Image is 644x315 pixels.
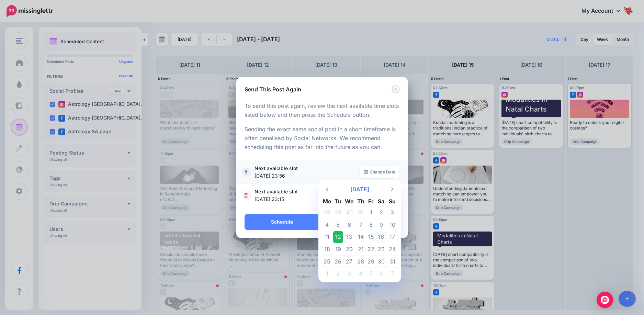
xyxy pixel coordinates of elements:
td: 28 [321,206,333,219]
td: 2 [333,268,343,280]
td: 1 [321,268,333,280]
td: 7 [355,218,366,231]
td: 14 [355,231,366,243]
td: 3 [386,206,398,219]
td: 17 [386,231,398,243]
th: Mo [321,196,333,206]
th: Select Month [333,182,386,196]
td: 12 [333,231,343,243]
span: Next available slot [255,165,360,180]
td: 21 [355,243,366,256]
th: Su [386,196,398,206]
svg: Previous Month [326,187,328,192]
td: 19 [333,243,343,256]
td: 10 [386,218,398,231]
td: 4 [355,268,366,280]
td: 1 [366,206,376,219]
button: Schedule [245,214,320,230]
td: 6 [376,268,386,280]
div: Open Intercom Messenger [597,292,613,308]
p: Sending the exact same social post in a short timeframe is often penalised by Social Networks. We... [245,125,400,152]
p: To send this post again, review the next available time slots listed below and then press the Sch... [245,102,400,120]
td: 4 [321,218,333,231]
span: [DATE] 23:56 [255,172,357,180]
td: 29 [333,206,343,219]
td: 28 [355,255,366,268]
th: Sa [376,196,386,206]
td: 27 [343,255,355,268]
td: 2 [376,206,386,219]
td: 8 [366,218,376,231]
td: 26 [333,255,343,268]
button: Close [392,85,400,94]
td: 30 [376,255,386,268]
td: 5 [333,218,343,231]
td: 30 [343,206,355,219]
td: 3 [343,268,355,280]
td: 18 [321,243,333,256]
td: 7 [386,268,398,280]
th: Tu [333,196,343,206]
td: 6 [343,218,355,231]
span: [DATE] 23:15 [255,195,357,203]
h5: Send This Post Again [245,85,301,93]
th: We [343,196,355,206]
td: 11 [321,231,333,243]
td: 24 [386,243,398,256]
td: 31 [386,255,398,268]
td: 31 [355,206,366,219]
td: 9 [376,218,386,231]
svg: Next Month [391,187,393,192]
td: 25 [321,255,333,268]
a: Change Date [360,166,399,178]
th: Fr [366,196,376,206]
td: 5 [366,268,376,280]
td: 29 [366,255,376,268]
td: 20 [343,243,355,256]
td: 13 [343,231,355,243]
td: 16 [376,231,386,243]
th: Th [355,196,366,206]
span: Next available slot [255,188,360,203]
td: 22 [366,243,376,256]
td: 15 [366,231,376,243]
td: 23 [376,243,386,256]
